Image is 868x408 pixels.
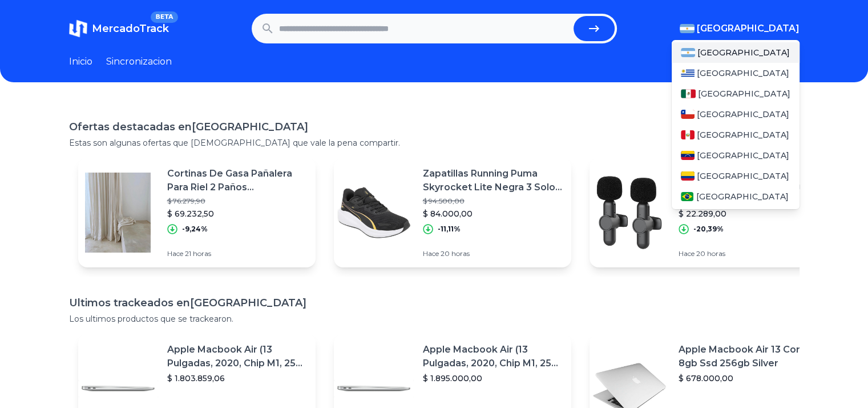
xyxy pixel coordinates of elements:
p: $ 22.289,00 [679,208,818,219]
a: MercadoTrackBETA [69,19,169,38]
p: Estas son algunas ofertas que [DEMOGRAPHIC_DATA] que vale la pena compartir. [69,137,800,149]
a: Colombia[GEOGRAPHIC_DATA] [672,166,800,186]
span: [GEOGRAPHIC_DATA] [697,170,789,182]
img: Argentina [681,48,696,57]
h1: Ultimos trackeados en [GEOGRAPHIC_DATA] [69,295,800,311]
a: Argentina[GEOGRAPHIC_DATA] [672,42,800,63]
span: [GEOGRAPHIC_DATA] [697,67,789,79]
span: BETA [151,11,177,23]
p: Apple Macbook Air 13 Core I5 8gb Ssd 256gb Silver [679,343,818,370]
img: Venezuela [681,151,695,160]
img: Chile [681,110,695,119]
p: Zapatillas Running Puma Skyrocket Lite Negra 3 Solo Deportes [423,167,562,194]
p: -11,11% [438,225,461,234]
p: $ 1.895.000,00 [423,373,562,384]
p: Hace 20 horas [679,249,818,258]
span: [GEOGRAPHIC_DATA] [698,88,790,99]
img: Colombia [681,171,695,181]
p: -9,24% [182,225,208,234]
a: Featured imageZapatillas Running Puma Skyrocket Lite Negra 3 Solo Deportes$ 94.500,00$ 84.000,00-... [334,158,571,267]
a: Brasil[GEOGRAPHIC_DATA] [672,186,800,207]
a: Venezuela[GEOGRAPHIC_DATA] [672,145,800,166]
p: Cortinas De Gasa Pañalera Para Riel 2 Paños 220anchox210alto [167,167,306,194]
a: Featured imageCortinas De Gasa Pañalera Para Riel 2 Paños 220anchox210alto$ 76.279,90$ 69.232,50-... [78,158,316,267]
p: $ 69.232,50 [167,208,306,219]
p: $ 84.000,00 [423,208,562,219]
p: Los ultimos productos que se trackearon. [69,313,800,325]
span: [GEOGRAPHIC_DATA] [697,109,789,120]
img: Featured image [590,173,669,253]
p: Hace 21 horas [167,249,306,258]
p: $ 94.500,00 [423,197,562,206]
p: $ 76.279,90 [167,197,306,206]
p: Apple Macbook Air (13 Pulgadas, 2020, Chip M1, 256 Gb De Ssd, 8 Gb De Ram) - Plata [423,343,562,370]
p: $ 1.803.859,06 [167,373,306,384]
img: Uruguay [681,69,695,78]
a: Featured imageMicrófono Corbatero Inalámbrico Dual X2 Tipo C Receptor Soul$ 27.999,00$ 22.289,00-... [590,158,827,267]
a: Inicio [69,55,92,69]
span: [GEOGRAPHIC_DATA] [697,150,789,161]
h1: Ofertas destacadas en [GEOGRAPHIC_DATA] [69,119,800,135]
a: Chile[GEOGRAPHIC_DATA] [672,104,800,125]
span: [GEOGRAPHIC_DATA] [697,22,800,35]
p: Hace 20 horas [423,249,562,258]
a: Uruguay[GEOGRAPHIC_DATA] [672,63,800,83]
img: Brasil [681,192,694,201]
p: Apple Macbook Air (13 Pulgadas, 2020, Chip M1, 256 Gb De Ssd, 8 Gb De Ram) - Plata [167,343,306,370]
img: Featured image [78,173,158,253]
span: [GEOGRAPHIC_DATA] [697,47,790,58]
img: Argentina [680,24,695,33]
span: [GEOGRAPHIC_DATA] [696,191,788,202]
a: Mexico[GEOGRAPHIC_DATA] [672,83,800,104]
img: Peru [681,130,695,139]
img: Featured image [334,173,414,253]
p: $ 678.000,00 [679,373,818,384]
a: Peru[GEOGRAPHIC_DATA] [672,125,800,145]
img: MercadoTrack [69,19,87,38]
button: [GEOGRAPHIC_DATA] [680,22,800,35]
span: MercadoTrack [92,22,169,35]
span: [GEOGRAPHIC_DATA] [697,129,789,141]
p: -20,39% [693,225,724,234]
a: Sincronizacion [106,55,172,69]
img: Mexico [681,89,696,98]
